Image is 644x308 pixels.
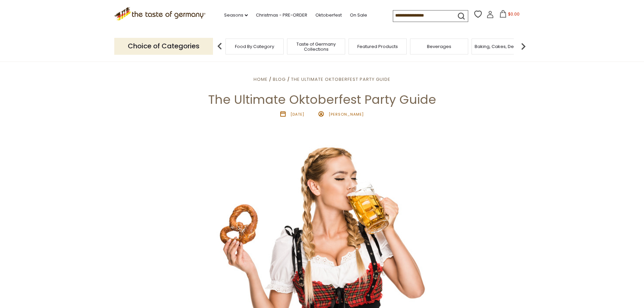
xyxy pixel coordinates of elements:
p: Choice of Categories [114,38,213,54]
time: [DATE] [290,112,304,117]
a: Seasons [224,11,248,19]
a: On Sale [350,11,367,19]
button: $0.00 [495,10,524,20]
a: Oktoberfest [315,11,342,19]
img: next arrow [517,40,530,53]
a: Beverages [427,44,451,49]
a: Taste of Germany Collections [289,42,343,52]
span: [PERSON_NAME] [329,112,364,117]
a: The Ultimate Oktoberfest Party Guide [291,76,390,82]
span: $0.00 [508,11,520,17]
a: Christmas - PRE-ORDER [256,11,307,19]
a: Food By Category [235,44,274,49]
a: Home [254,76,268,82]
img: previous arrow [213,40,226,53]
a: Baking, Cakes, Desserts [475,44,527,49]
a: Featured Products [357,44,398,49]
h1: The Ultimate Oktoberfest Party Guide [21,92,623,107]
a: Blog [273,76,286,82]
